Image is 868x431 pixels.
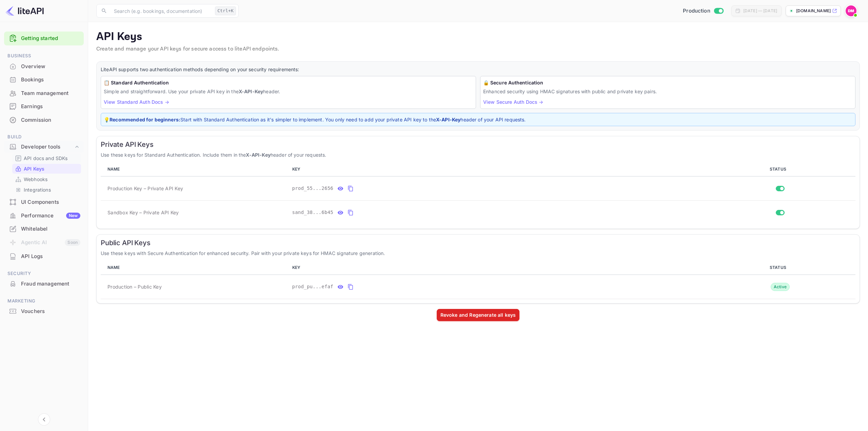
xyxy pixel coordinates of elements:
[15,176,78,183] a: Webhooks
[215,6,236,15] div: Ctrl+K
[104,88,473,95] p: Simple and straightforward. Use your private API key in the header.
[21,90,80,97] div: Team management
[246,152,270,158] strong: X-API-Key
[21,225,80,233] div: Whitelabel
[4,209,84,222] a: PerformanceNew
[4,222,84,235] a: Whitelabel
[743,8,777,14] div: [DATE] — [DATE]
[101,162,290,176] th: NAME
[4,141,84,153] div: Developer tools
[101,162,855,224] table: private api keys table
[101,261,290,275] th: NAME
[21,308,80,315] div: Vouchers
[21,63,80,71] div: Overview
[292,283,334,290] span: prod_pu...efaf
[107,283,162,290] span: Production – Public Key
[107,185,183,192] span: Production Key – Private API Key
[21,35,80,42] a: Getting started
[705,261,855,275] th: STATUS
[4,73,84,86] div: Bookings
[4,100,84,113] a: Earnings
[21,116,80,124] div: Commission
[4,133,84,141] span: Build
[290,261,705,275] th: KEY
[290,162,705,176] th: KEY
[96,30,860,44] p: API Keys
[4,270,84,277] span: Security
[683,7,710,15] span: Production
[483,79,852,86] h6: 🔒 Secure Authentication
[292,209,334,216] span: sand_38...6b45
[4,250,84,262] a: API Logs
[104,99,169,105] a: View Standard Auth Docs →
[101,151,855,158] p: Use these keys for Standard Authentication. Include them in the header of your requests.
[4,196,84,209] div: UI Components
[15,155,78,162] a: API docs and SDKs
[110,4,212,18] input: Search (e.g. bookings, documentation)
[5,5,44,16] img: LiteAPI logo
[12,153,81,163] div: API docs and SDKs
[101,66,855,73] p: LiteAPI supports two authentication methods depending on your security requirements:
[4,52,84,60] span: Business
[771,283,790,291] div: Active
[4,305,84,317] a: Vouchers
[38,413,50,426] button: Collapse navigation
[104,116,852,123] p: 💡 Start with Standard Authentication as it's simpler to implement. You only need to add your priv...
[4,277,84,290] a: Fraud management
[21,198,80,206] div: UI Components
[21,253,80,260] div: API Logs
[436,117,460,122] strong: X-API-Key
[15,186,78,193] a: Integrations
[21,103,80,111] div: Earnings
[24,176,47,183] p: Webhooks
[66,213,80,219] div: New
[24,186,51,193] p: Integrations
[21,212,80,220] div: Performance
[483,88,852,95] p: Enhanced security using HMAC signatures with public and private key pairs.
[483,99,543,105] a: View Secure Auth Docs →
[440,311,516,318] div: Revoke and Regenerate all keys
[4,32,84,45] div: Getting started
[4,87,84,100] div: Team management
[96,45,860,53] p: Create and manage your API keys for secure access to liteAPI endpoints.
[12,185,81,195] div: Integrations
[4,60,84,73] div: Overview
[101,239,855,247] h6: Public API Keys
[21,76,80,84] div: Bookings
[4,114,84,127] div: Commission
[24,155,68,162] p: API docs and SDKs
[4,297,84,305] span: Marketing
[101,250,855,257] p: Use these keys with Secure Authentication for enhanced security. Pair with your private keys for ...
[104,79,473,86] h6: 📋 Standard Authentication
[4,87,84,99] a: Team management
[4,209,84,222] div: PerformanceNew
[4,277,84,291] div: Fraud management
[239,89,263,94] strong: X-API-Key
[110,117,180,122] strong: Recommended for beginners:
[4,73,84,86] a: Bookings
[101,261,855,299] table: public api keys table
[24,165,44,172] p: API Keys
[4,305,84,318] div: Vouchers
[4,114,84,126] a: Commission
[680,7,726,15] div: Switch to Sandbox mode
[12,164,81,174] div: API Keys
[4,250,84,263] div: API Logs
[4,222,84,236] div: Whitelabel
[4,60,84,73] a: Overview
[4,100,84,113] div: Earnings
[846,5,856,16] img: Dylan McLean
[15,165,78,172] a: API Keys
[21,143,74,151] div: Developer tools
[101,140,855,149] h6: Private API Keys
[12,174,81,184] div: Webhooks
[796,8,831,14] p: [DOMAIN_NAME]
[292,185,334,192] span: prod_55...2656
[4,196,84,208] a: UI Components
[705,162,855,176] th: STATUS
[107,209,179,216] span: Sandbox Key – Private API Key
[21,280,80,288] div: Fraud management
